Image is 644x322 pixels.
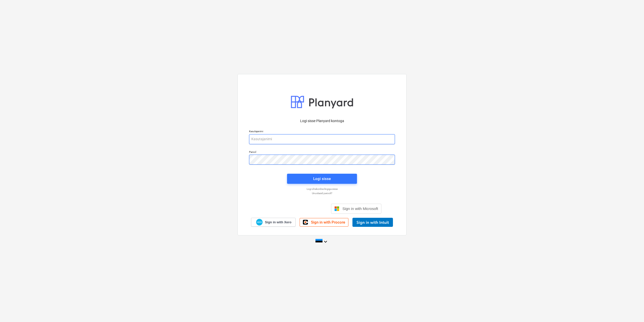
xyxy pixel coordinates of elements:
span: Sign in with Xero [265,220,291,225]
button: Logi sisse [287,174,357,184]
span: Sign in with Procore [311,220,345,225]
a: Sign in with Xero [251,218,296,227]
img: Microsoft logo [334,206,339,211]
p: Kasutajanimi [249,130,395,134]
a: Sign in with Procore [300,218,348,227]
img: Xero logo [256,219,263,226]
iframe: Sisselogimine Google'i nupu abil [260,203,330,214]
div: Logi sisse [313,175,331,182]
p: Parool [249,150,395,155]
input: Kasutajanimi [249,134,395,144]
span: Sign in with Microsoft [342,206,378,211]
i: keyboard_arrow_down [323,239,329,245]
p: Logi sisse Planyard kontoga [249,118,395,124]
a: Unustasid parooli? [247,192,397,195]
a: Logi ühekordse lingiga sisse [247,187,397,191]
